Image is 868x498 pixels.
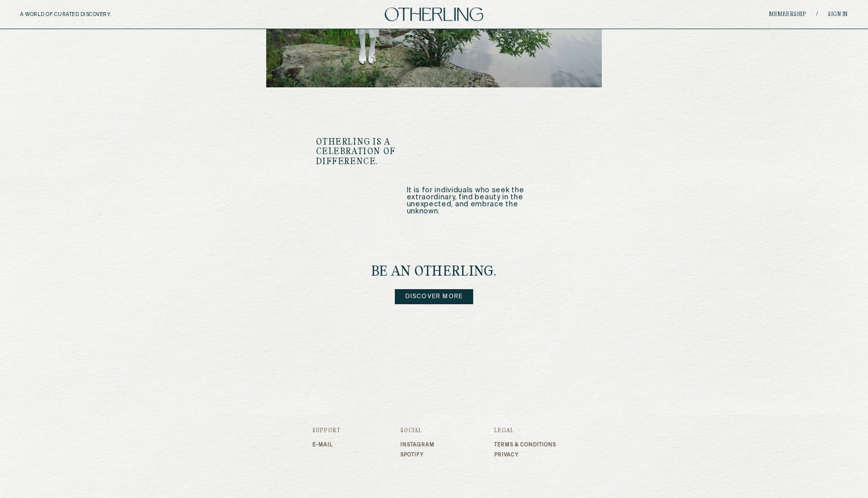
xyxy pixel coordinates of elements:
a: Privacy [494,452,556,458]
h1: OTHERLING IS A CELEBRATION OF DIFFERENCE. [316,138,449,167]
a: Discover more [395,289,474,304]
a: E-mail [312,442,341,448]
h3: Legal [494,428,556,434]
a: Instagram [400,442,435,448]
a: Sign in [828,12,848,18]
a: Membership [769,12,806,18]
img: logo [385,8,483,21]
h4: be an Otherling. [371,265,497,279]
span: / [816,11,818,18]
p: It is for individuals who seek the extraordinary, find beauty in the unexpected, and embrace the ... [407,187,553,215]
a: Terms & Conditions [494,442,556,448]
h3: Support [312,428,341,434]
a: Spotify [400,452,435,458]
h3: Social [400,428,435,434]
h5: A WORLD OF CURATED DISCOVERY. [20,12,155,18]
